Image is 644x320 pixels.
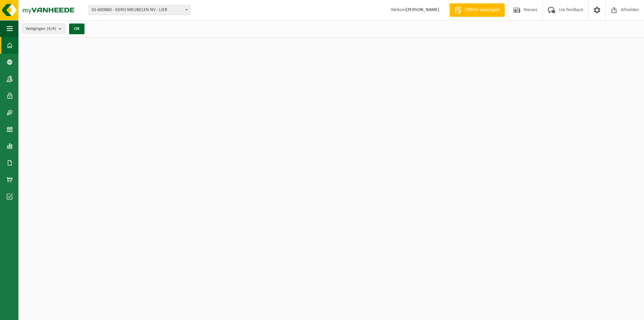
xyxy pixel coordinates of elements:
span: Vestigingen [25,24,56,34]
a: Offerte aanvragen [449,3,505,17]
strong: [PERSON_NAME] [406,7,439,12]
span: 01-600860 - GERO MEUBELEN NV - LIER [89,5,190,15]
span: Offerte aanvragen [463,7,501,13]
button: Vestigingen(4/4) [22,24,65,34]
count: (4/4) [47,27,56,31]
span: 01-600860 - GERO MEUBELEN NV - LIER [89,5,190,15]
button: OK [69,24,85,34]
